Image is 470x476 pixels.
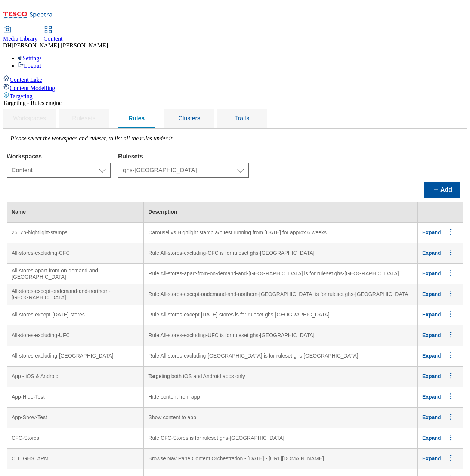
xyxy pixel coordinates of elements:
span: Expand [422,229,441,235]
span: Content Modelling [10,85,55,91]
td: All-stores-excluding-[GEOGRAPHIC_DATA] [7,346,144,367]
span: Expand [422,332,441,338]
svg: menus [446,392,455,401]
span: Expand [422,271,441,276]
span: Content Lake [10,77,42,83]
svg: menus [446,371,455,380]
svg: menus [446,248,455,257]
td: Rule All-stores-apart-from-on-demand-and-[GEOGRAPHIC_DATA] is for ruleset ghs-[GEOGRAPHIC_DATA] [144,264,418,284]
button: Add [424,182,460,198]
td: CFC-Stores [7,428,144,449]
td: Rule All-stores-except-ondemand-and-northern-[GEOGRAPHIC_DATA] is for ruleset ghs-[GEOGRAPHIC_DATA] [144,284,418,305]
span: [PERSON_NAME] [PERSON_NAME] [12,42,108,49]
th: Name [7,202,144,223]
span: Traits [235,115,249,121]
td: All-stores-excluding-CFC [7,243,144,264]
td: All-stores-except-[DATE]-stores [7,305,144,325]
span: Expand [422,394,441,400]
span: Clusters [178,115,200,121]
span: Expand [422,291,441,297]
span: Expand [422,414,441,420]
svg: menus [446,433,455,442]
span: Expand [422,373,441,379]
td: All-stores-excluding-UFC [7,325,144,346]
td: App-Show-Test [7,408,144,428]
a: Content [44,27,63,42]
a: Settings [18,55,42,61]
td: Targeting both iOS and Android apps only [144,367,418,387]
a: Targeting [3,92,467,100]
svg: menus [446,268,455,278]
td: App - iOS & Android [7,367,144,387]
span: Content [44,35,63,42]
svg: menus [446,227,455,237]
td: Carousel vs Highlight stamp a/b test running from [DATE] for approx 6 weeks [144,223,418,243]
span: DH [3,42,12,49]
label: Workspaces [7,153,111,160]
label: Rulesets [118,153,249,160]
span: Expand [422,455,441,461]
a: Content Modelling [3,83,467,92]
td: Rule All-stores-excluding-UFC is for ruleset ghs-[GEOGRAPHIC_DATA] [144,325,418,346]
td: Rule All-stores-excluding-[GEOGRAPHIC_DATA] is for ruleset ghs-[GEOGRAPHIC_DATA] [144,346,418,367]
span: Expand [422,312,441,318]
svg: menus [446,330,455,339]
svg: menus [446,309,455,319]
span: Media Library [3,35,38,42]
a: Content Lake [3,75,467,83]
td: Hide content from app [144,387,418,408]
td: Rule All-stores-except-[DATE]-stores is for ruleset ghs-[GEOGRAPHIC_DATA] [144,305,418,325]
label: Please select the workspace and ruleset, to list all the rules under it. [10,135,174,142]
svg: menus [446,412,455,421]
span: Rules [129,115,145,121]
th: Description [144,202,418,223]
td: Rule All-stores-excluding-CFC is for ruleset ghs-[GEOGRAPHIC_DATA] [144,243,418,264]
a: Logout [18,62,41,69]
div: Targeting - Rules engine [3,100,467,106]
td: All-stores-except-ondemand-and-northern-[GEOGRAPHIC_DATA] [7,284,144,305]
td: CIT_GHS_APM [7,449,144,469]
td: Show content to app [144,408,418,428]
td: App-Hide-Test [7,387,144,408]
span: Expand [422,353,441,359]
td: 2617b-hightlight-stamps [7,223,144,243]
span: Expand [422,250,441,256]
svg: menus [446,350,455,360]
td: All-stores-apart-from-on-demand-and-[GEOGRAPHIC_DATA] [7,264,144,284]
a: Media Library [3,27,38,42]
span: Expand [422,435,441,441]
svg: menus [446,289,455,298]
span: Targeting [10,93,33,99]
svg: menus [446,453,455,463]
td: Rule CFC-Stores is for ruleset ghs-[GEOGRAPHIC_DATA] [144,428,418,449]
td: Browse Nav Pane Content Orchestration - [DATE] - [URL][DOMAIN_NAME] [144,449,418,469]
